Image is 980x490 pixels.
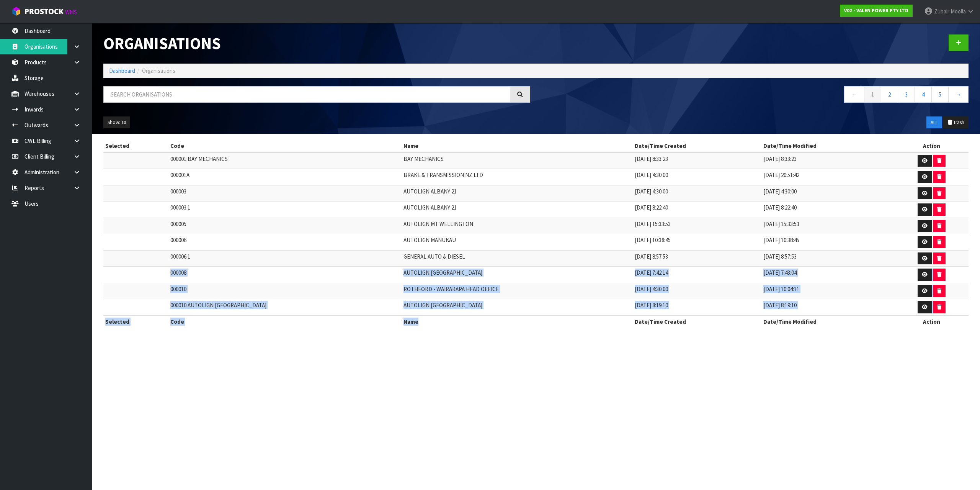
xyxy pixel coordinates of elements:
a: 5 [931,86,949,103]
td: [DATE] 8:57:53 [761,250,895,267]
td: [DATE] 8:22:40 [633,202,761,218]
nav: Page navigation [542,86,969,105]
td: [DATE] 7:42:14 [633,267,761,283]
th: Date/Time Modified [761,140,895,152]
td: AUTOLIGN ALBANY 21 [402,202,633,218]
td: [DATE] 10:38:45 [761,234,895,251]
td: AUTOLIGN ALBANY 21 [402,185,633,202]
td: 000006.1 [168,250,402,267]
td: [DATE] 8:33:23 [761,152,895,169]
td: AUTOLIGN MT WELLINGTON [402,218,633,234]
button: ALL [926,116,942,129]
td: [DATE] 8:33:23 [633,152,761,169]
td: 000001A [168,169,402,185]
td: [DATE] 4:30:00 [633,283,761,299]
span: Organisations [142,67,175,74]
th: Code [168,140,402,152]
td: [DATE] 8:22:40 [761,202,895,218]
td: ROTHFORD - WAIRARAPA HEAD OFFICE [402,283,633,299]
a: Dashboard [109,67,135,74]
a: 4 [915,86,932,103]
a: 1 [864,86,881,103]
th: Date/Time Created [633,315,761,328]
td: GENERAL AUTO & DIESEL [402,250,633,267]
td: [DATE] 7:43:04 [761,267,895,283]
th: Selected [103,140,168,152]
td: [DATE] 10:04:11 [761,283,895,299]
th: Action [894,140,969,152]
span: Moolla [951,8,966,15]
a: ← [844,86,864,103]
button: Trash [943,116,969,129]
span: ProStock [24,7,64,16]
th: Date/Time Modified [761,315,895,328]
th: Name [402,140,633,152]
td: 000003 [168,185,402,202]
td: BAY MECHANICS [402,152,633,169]
td: BRAKE & TRANSMISSION NZ LTD [402,169,633,185]
th: Name [402,315,633,328]
td: AUTOLIGN [GEOGRAPHIC_DATA] [402,267,633,283]
td: 000001.BAY MECHANICS [168,152,402,169]
td: 000010 [168,283,402,299]
th: Selected [103,315,168,328]
th: Code [168,315,402,328]
img: cube-alt.png [11,7,21,16]
td: [DATE] 4:30:00 [633,185,761,202]
small: WMS [65,8,77,16]
td: 000006 [168,234,402,251]
a: → [948,86,969,103]
button: Show: 10 [103,116,130,129]
th: Date/Time Created [633,140,761,152]
th: Action [894,315,969,328]
h1: Organisations [103,34,530,52]
a: 3 [898,86,915,103]
td: [DATE] 4:30:00 [633,169,761,185]
td: AUTOLIGN MANUKAU [402,234,633,251]
td: [DATE] 8:19:10 [633,299,761,316]
td: [DATE] 4:30:00 [761,185,895,202]
input: Search organisations [103,86,510,103]
td: [DATE] 15:33:53 [761,218,895,234]
a: V02 - VALEN POWER PTY LTD [840,5,913,17]
td: 000010.AUTOLIGN [GEOGRAPHIC_DATA] [168,299,402,316]
strong: V02 - VALEN POWER PTY LTD [844,7,908,14]
td: [DATE] 10:38:45 [633,234,761,251]
td: [DATE] 20:51:42 [761,169,895,185]
td: [DATE] 8:57:53 [633,250,761,267]
td: 000008 [168,267,402,283]
td: [DATE] 8:19:10 [761,299,895,316]
td: [DATE] 15:33:53 [633,218,761,234]
td: 000003.1 [168,202,402,218]
a: 2 [881,86,898,103]
td: 000005 [168,218,402,234]
td: AUTOLIGN [GEOGRAPHIC_DATA] [402,299,633,316]
span: Zubair [934,8,949,15]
